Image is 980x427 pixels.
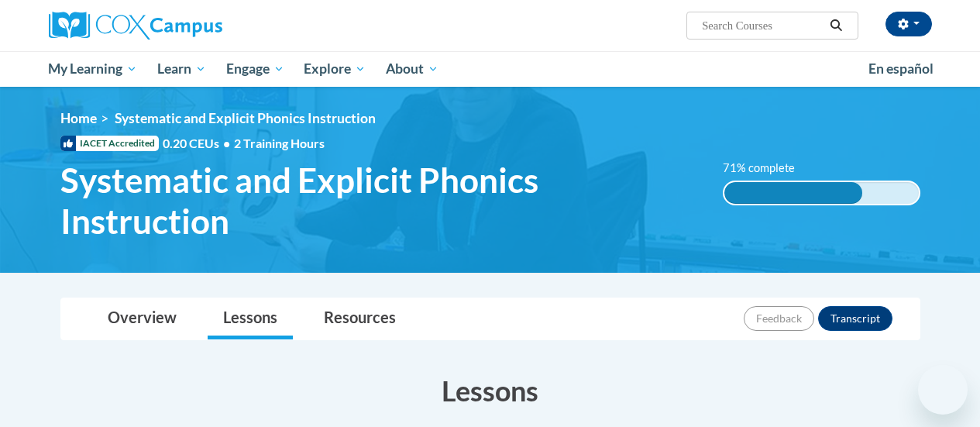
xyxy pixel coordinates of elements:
[700,16,824,35] input: Search Courses
[376,51,449,87] a: About
[223,136,230,150] span: •
[157,60,206,78] span: Learn
[234,136,325,150] span: 2 Training Hours
[744,306,814,331] button: Feedback
[48,60,137,78] span: My Learning
[824,16,848,35] button: Search
[115,110,376,126] span: Systematic and Explicit Phonics Instruction
[226,60,284,78] span: Engage
[216,51,294,87] a: Engage
[818,306,892,331] button: Transcript
[885,12,932,36] button: Account Settings
[37,51,944,87] div: Main menu
[724,182,862,204] div: 71% complete
[868,60,934,77] span: En español
[918,365,968,415] iframe: Button to launch messaging window
[163,135,234,152] span: 0.20 CEUs
[858,53,944,85] a: En español
[60,160,700,242] span: Systematic and Explicit Phonics Instruction
[304,60,366,78] span: Explore
[147,51,216,87] a: Learn
[208,298,293,339] a: Lessons
[49,12,328,40] a: Cox Campus
[60,136,159,151] span: IACET Accredited
[49,12,222,40] img: Cox Campus
[39,51,148,87] a: My Learning
[308,298,411,339] a: Resources
[294,51,376,87] a: Explore
[60,371,920,410] h3: Lessons
[386,60,438,78] span: About
[723,160,812,177] label: 71% complete
[60,110,97,126] a: Home
[92,298,192,339] a: Overview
